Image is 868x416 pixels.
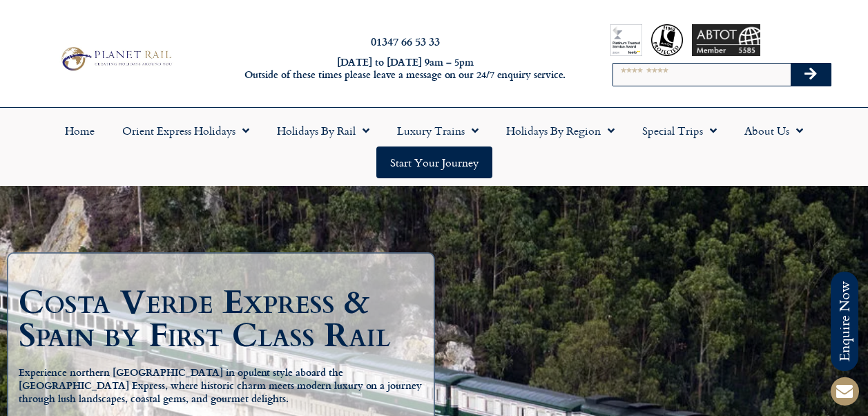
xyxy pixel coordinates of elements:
a: About Us [731,115,817,146]
a: 01347 66 53 33 [371,33,440,49]
button: Search [791,64,831,86]
a: Holidays by Region [492,115,628,146]
a: Home [51,115,108,146]
a: Holidays by Rail [263,115,383,146]
a: Start your Journey [376,146,492,178]
h6: [DATE] to [DATE] 9am – 5pm Outside of these times please leave a message on our 24/7 enquiry serv... [235,56,575,82]
h1: Costa Verde Express & Spain by First Class Rail [19,286,430,352]
a: Special Trips [628,115,731,146]
nav: Menu [7,115,861,178]
a: Orient Express Holidays [108,115,263,146]
img: Planet Rail Train Holidays Logo [57,44,175,73]
h5: Experience northern [GEOGRAPHIC_DATA] in opulent style aboard the [GEOGRAPHIC_DATA] Express, wher... [19,366,430,405]
a: Luxury Trains [383,115,492,146]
